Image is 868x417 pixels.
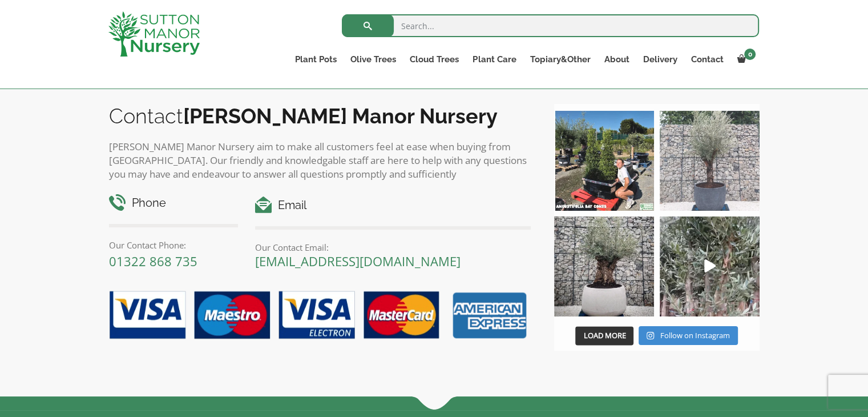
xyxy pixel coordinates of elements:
[523,51,597,67] a: Topiary&Other
[554,216,654,316] img: Check out this beauty we potted at our nursery today ❤️‍🔥 A huge, ancient gnarled Olive tree plan...
[744,49,756,60] span: 0
[109,238,239,252] p: Our Contact Phone:
[109,252,197,270] a: 01322 868 735
[255,252,461,270] a: [EMAIL_ADDRESS][DOMAIN_NAME]
[466,51,523,67] a: Plant Care
[597,51,636,67] a: About
[647,331,654,340] svg: Instagram
[583,330,625,340] span: Load More
[255,197,531,214] h4: Email
[660,111,760,211] img: A beautiful multi-stem Spanish Olive tree potted in our luxurious fibre clay pots 😍😍
[288,51,344,67] a: Plant Pots
[100,284,531,347] img: payment-options.png
[730,51,759,67] a: 0
[575,326,633,346] button: Load More
[704,259,716,272] svg: Play
[344,51,403,67] a: Olive Trees
[554,111,654,211] img: Our elegant & picturesque Angustifolia Cones are an exquisite addition to your Bay Tree collectio...
[255,240,531,254] p: Our Contact Email:
[684,51,730,67] a: Contact
[636,51,684,67] a: Delivery
[403,51,466,67] a: Cloud Trees
[109,104,531,128] h2: Contact
[109,194,239,212] h4: Phone
[639,326,737,346] a: Instagram Follow on Instagram
[660,330,730,340] span: Follow on Instagram
[183,104,498,128] b: [PERSON_NAME] Manor Nursery
[660,216,760,316] a: Play
[108,11,200,57] img: logo
[342,14,759,37] input: Search...
[660,216,760,316] img: New arrivals Monday morning of beautiful olive trees 🤩🤩 The weather is beautiful this summer, gre...
[109,140,531,181] p: [PERSON_NAME] Manor Nursery aim to make all customers feel at ease when buying from [GEOGRAPHIC_D...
